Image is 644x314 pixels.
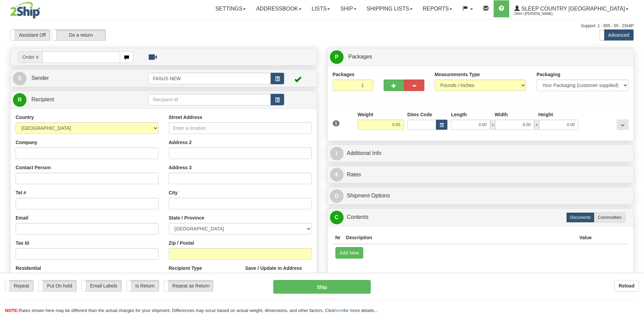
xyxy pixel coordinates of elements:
label: Zip / Postal [169,240,194,246]
span: P [330,50,344,64]
label: Packaging [536,71,560,78]
label: Email Labels [82,280,122,291]
label: Weight [357,111,373,118]
label: Tel # [16,189,26,196]
label: Assistant Off [11,30,50,40]
label: Height [538,111,553,118]
a: Settings [210,0,251,17]
label: Repeat [5,280,33,291]
span: Order # [18,51,42,63]
label: Address 3 [169,164,192,171]
label: Street Address [169,114,202,121]
label: Tax Id [16,240,29,246]
label: Put On hold [39,280,76,291]
span: $ [330,168,344,181]
iframe: chat widget [628,122,643,192]
a: Addressbook [251,0,307,17]
a: Shipping lists [362,0,418,17]
label: Email [16,214,28,221]
a: $Rates [330,168,631,182]
span: x [490,120,495,130]
b: Reload [619,283,634,289]
label: Do a return [52,30,106,40]
th: Nr [333,231,344,244]
button: Add New [335,247,364,259]
span: x [534,120,539,130]
span: I [330,147,344,160]
a: Ship [335,0,361,17]
div: Support: 1 - 855 - 55 - 2SHIP [10,23,634,29]
th: Value [576,231,594,244]
span: NOTE: [5,308,19,313]
label: Save / Update in Address Book [245,265,311,278]
span: 2044 / [PERSON_NAME] [514,11,565,17]
label: Company [16,139,37,146]
label: City [169,189,178,196]
a: Lists [307,0,335,17]
a: S Sender [13,71,148,85]
label: Width [495,111,508,118]
span: Recipient [31,97,54,102]
input: Recipient Id [148,94,271,105]
div: ... [617,120,628,130]
span: R [13,93,26,107]
label: Packages [333,71,355,78]
label: Repeat as Return [164,280,213,291]
a: Sleep Country [GEOGRAPHIC_DATA] 2044 / [PERSON_NAME] [509,0,633,17]
span: C [330,211,344,224]
button: Ship [273,280,370,294]
a: CContents [330,210,631,224]
label: Length [451,111,467,118]
a: OShipment Options [330,189,631,203]
a: Reports [418,0,457,17]
span: Packages [348,54,372,59]
span: Sender [31,75,49,81]
label: Advanced [600,30,633,40]
a: here [335,308,344,313]
img: logo2044.jpg [10,2,40,19]
label: Country [16,114,34,121]
label: Residential [16,265,41,272]
a: P Packages [330,50,631,64]
th: Description [343,231,576,244]
label: Commodities [594,212,625,223]
input: Sender Id [148,73,271,84]
label: Documents [566,212,594,223]
a: R Recipient [13,93,133,107]
label: Address 2 [169,139,192,146]
label: State / Province [169,214,204,221]
span: S [13,72,26,85]
a: IAdditional Info [330,146,631,160]
label: Dims Code [407,111,432,118]
label: Is Return [127,280,159,291]
button: Reload [614,280,639,292]
input: Enter a location [169,122,312,134]
label: Contact Person [16,164,51,171]
label: Recipient Type [169,265,202,272]
span: 1 [333,120,340,126]
span: Sleep Country [GEOGRAPHIC_DATA] [520,6,625,12]
label: Measurements Type [435,71,480,78]
span: O [330,189,344,203]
